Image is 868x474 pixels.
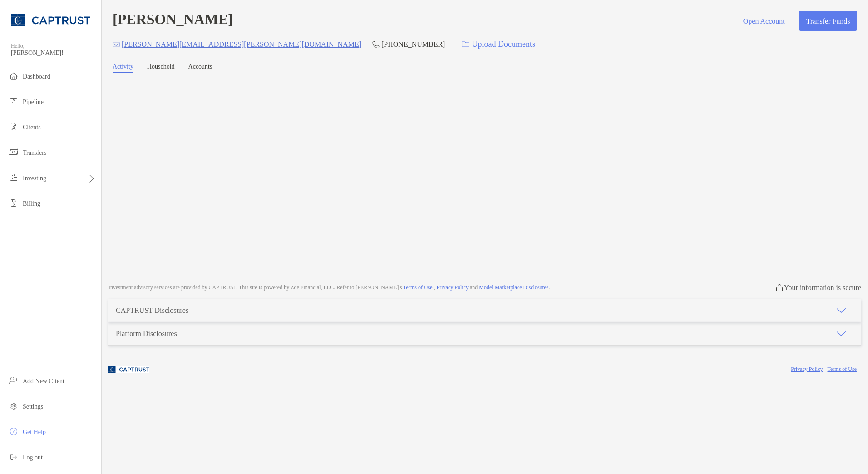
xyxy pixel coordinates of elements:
span: [PERSON_NAME]! [11,49,96,57]
div: CAPTRUST Disclosures [116,306,188,315]
img: Phone Icon [372,41,380,48]
span: Pipeline [23,99,44,105]
a: Household [147,63,175,73]
a: Privacy Policy [791,366,823,372]
div: Platform Disclosures [116,330,177,338]
a: Model Marketplace Disclosures [479,284,548,291]
img: CAPTRUST Logo [11,4,90,36]
img: settings icon [8,400,19,411]
img: logout icon [8,451,19,462]
a: Terms of Use [828,366,857,372]
p: [PERSON_NAME][EMAIL_ADDRESS][PERSON_NAME][DOMAIN_NAME] [122,39,361,50]
span: Log out [23,454,43,461]
span: Clients [23,124,41,131]
img: transfers icon [8,147,19,158]
a: Terms of Use [403,284,432,291]
img: add_new_client icon [8,375,19,386]
p: Your information is secure [784,283,861,292]
img: get-help icon [8,426,19,437]
a: Upload Documents [456,35,541,54]
img: pipeline icon [8,96,19,107]
button: Transfer Funds [799,11,857,31]
span: Add New Client [23,378,64,385]
h4: [PERSON_NAME] [113,11,233,31]
img: billing icon [8,197,19,208]
span: Billing [23,200,40,207]
a: Privacy Policy [437,284,469,291]
img: dashboard icon [8,70,19,81]
img: clients icon [8,121,19,132]
span: Investing [23,175,46,182]
img: Email Icon [113,42,120,47]
p: Investment advisory services are provided by CAPTRUST . This site is powered by Zoe Financial, LL... [108,284,550,291]
img: icon arrow [836,328,847,339]
img: button icon [462,41,469,48]
span: Settings [23,403,43,410]
span: Dashboard [23,73,50,80]
span: Get Help [23,429,46,435]
a: Accounts [188,63,212,73]
img: company logo [108,359,149,380]
img: icon arrow [836,305,847,316]
img: investing icon [8,172,19,183]
button: Open Account [736,11,792,31]
span: Transfers [23,149,46,156]
a: Activity [113,63,133,73]
p: [PHONE_NUMBER] [381,39,445,50]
